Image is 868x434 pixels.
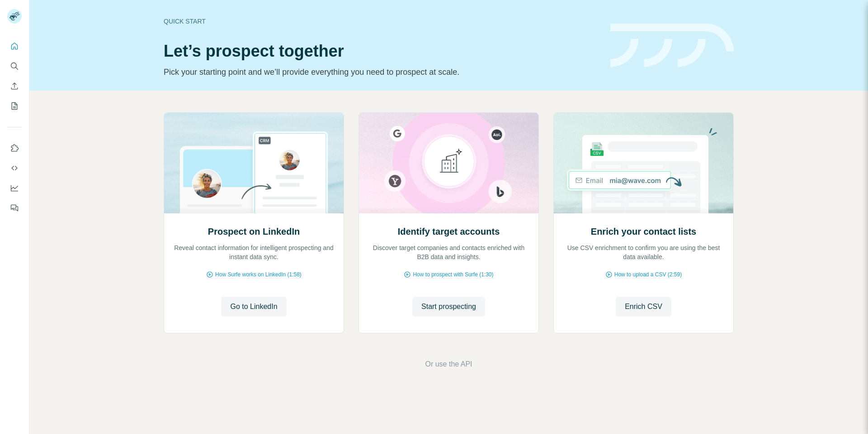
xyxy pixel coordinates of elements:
span: Go to LinkedIn [230,301,277,312]
img: Prospect on LinkedIn [164,113,344,213]
span: How to upload a CSV (2:59) [614,270,682,279]
span: How Surfe works on LinkedIn (1:58) [215,270,302,279]
p: Discover target companies and contacts enriched with B2B data and insights. [368,243,529,261]
button: Search [7,58,22,74]
button: Enrich CSV [616,297,671,317]
h1: Let’s prospect together [164,42,599,60]
button: Feedback [7,200,22,216]
button: Enrich CSV [7,78,22,94]
span: Enrich CSV [625,301,662,312]
button: Quick start [7,38,22,54]
p: Use CSV enrichment to confirm you are using the best data available. [563,243,724,261]
button: Dashboard [7,180,22,196]
h2: Prospect on LinkedIn [208,225,300,238]
p: Reveal contact information for intelligent prospecting and instant data sync. [173,243,335,261]
div: Quick start [164,17,599,26]
button: Use Surfe on LinkedIn [7,140,22,156]
span: How to prospect with Surfe (1:30) [413,270,493,279]
button: My lists [7,98,22,114]
img: banner [610,24,734,68]
button: Go to LinkedIn [221,297,286,317]
button: Or use the API [425,359,472,370]
button: Start prospecting [412,297,485,317]
p: Pick your starting point and we’ll provide everything you need to prospect at scale. [164,66,599,78]
span: Start prospecting [421,301,476,312]
img: Identify target accounts [359,113,539,213]
h2: Identify target accounts [398,225,500,238]
h2: Enrich your contact lists [591,225,696,238]
img: Enrich your contact lists [553,113,734,213]
button: Use Surfe API [7,160,22,176]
